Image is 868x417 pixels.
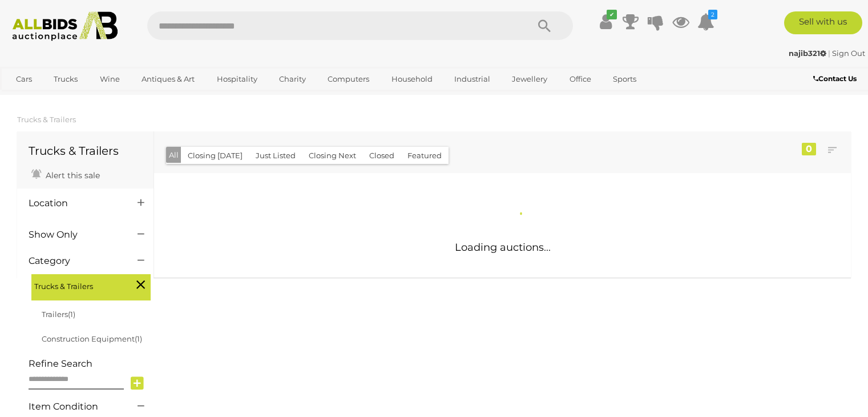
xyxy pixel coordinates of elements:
button: Closed [362,147,401,165]
span: Trucks & Trailers [34,277,120,293]
a: Sell with us [784,11,862,34]
a: Construction Equipment(1) [42,334,142,343]
a: Trucks [46,70,85,89]
a: Sports [605,70,644,89]
strong: najib321 [789,49,826,58]
div: 0 [802,143,816,155]
button: Closing Next [302,147,363,165]
a: Jewellery [504,70,555,89]
a: Household [384,70,440,89]
h4: Category [29,256,120,266]
a: najib321 [789,49,828,58]
button: Featured [401,147,449,165]
span: (1) [135,334,142,343]
a: Contact Us [813,73,859,85]
a: Charity [272,70,313,89]
img: Allbids.com.au [6,11,124,41]
h1: Trucks & Trailers [29,145,142,157]
h4: Refine Search [29,359,151,369]
a: Wine [92,70,127,89]
h4: Location [29,198,120,209]
a: Sign Out [832,49,865,58]
h4: Item Condition [29,402,120,412]
i: 2 [708,10,717,19]
a: Computers [320,70,377,89]
a: Office [562,70,599,89]
a: Antiques & Art [134,70,202,89]
span: Loading auctions... [455,241,551,254]
span: | [828,49,830,58]
a: Trailers(1) [42,310,75,319]
button: All [166,147,181,163]
button: Search [516,11,573,40]
h4: Show Only [29,230,120,240]
a: Trucks & Trailers [17,115,76,124]
i: ✔ [607,10,617,19]
a: Industrial [447,70,498,89]
a: Hospitality [209,70,265,89]
a: 2 [697,11,714,32]
span: (1) [68,310,75,319]
a: [GEOGRAPHIC_DATA] [9,89,104,107]
a: Cars [9,70,39,89]
button: Closing [DATE] [181,147,249,165]
button: Just Listed [249,147,302,165]
a: Alert this sale [29,166,103,183]
span: Alert this sale [43,170,100,181]
b: Contact Us [813,74,857,83]
a: ✔ [597,11,614,32]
